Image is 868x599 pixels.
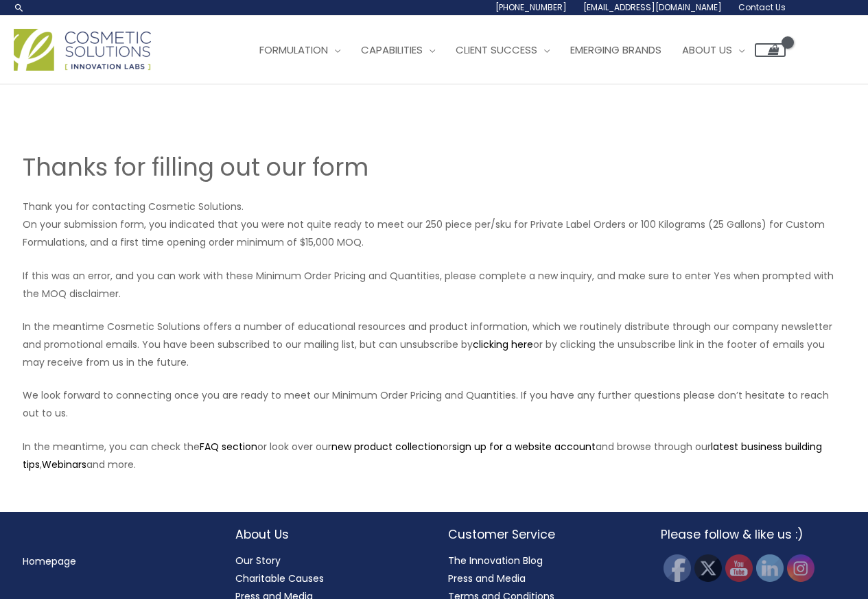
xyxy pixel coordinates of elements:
a: About Us [672,30,755,71]
p: If this was an error, and you can work with these Minimum Order Pricing and Quantities, please co... [23,267,846,303]
a: Emerging Brands [560,30,672,71]
p: Thank you for contacting Cosmetic Solutions. On your submission form, you indicated that you were... [23,198,846,251]
span: About Us [682,43,732,57]
span: Capabilities [361,43,423,57]
a: sign up for a website account [452,440,596,454]
a: Press and Media [448,572,526,585]
p: We look forward to connecting once you are ready to meet our Minimum Order Pricing and Quantities... [23,386,846,422]
h2: About Us [235,526,421,543]
a: The Innovation Blog [448,554,543,567]
span: [EMAIL_ADDRESS][DOMAIN_NAME] [583,1,722,13]
h2: Customer Service [448,526,633,543]
img: Cosmetic Solutions Logo [14,29,151,71]
span: Formulation [259,43,328,57]
span: Emerging Brands [570,43,661,57]
a: Homepage [23,554,76,568]
a: Search icon link [14,2,25,13]
a: View Shopping Cart, empty [755,43,786,57]
a: Charitable Causes [235,572,324,585]
a: Formulation [249,30,351,71]
p: In the meantime Cosmetic Solutions offers a number of educational resources and product informati... [23,318,846,371]
a: Capabilities [351,30,445,71]
nav: Site Navigation [239,30,786,71]
a: Webinars [42,458,86,471]
h2: Please follow & like us :) [661,526,846,543]
span: Client Success [456,43,537,57]
h1: Thanks for filling out our form [23,150,846,184]
a: latest business building tips [23,440,822,471]
a: FAQ section [200,440,257,454]
img: Twitter [694,554,722,582]
img: Facebook [664,554,691,582]
nav: Menu [23,552,208,570]
span: [PHONE_NUMBER] [495,1,567,13]
a: Client Success [445,30,560,71]
p: In the meantime, you can check the or look over our or and browse through our , and more. [23,438,846,473]
a: new product collection [331,440,443,454]
span: Contact Us [738,1,786,13]
a: clicking here [473,338,533,351]
a: Our Story [235,554,281,567]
